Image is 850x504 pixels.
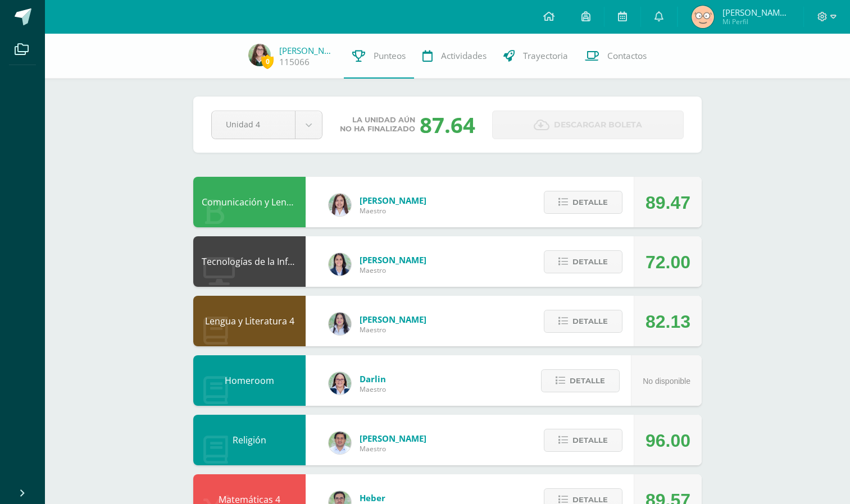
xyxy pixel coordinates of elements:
[360,314,426,325] span: [PERSON_NAME]
[544,191,622,214] button: Detalle
[329,313,351,335] img: df6a3bad71d85cf97c4a6d1acf904499.png
[722,7,790,18] span: [PERSON_NAME] de los Angeles
[360,206,426,216] span: Maestro
[607,50,647,62] span: Contactos
[572,251,608,272] span: Detalle
[360,384,386,394] span: Maestro
[360,254,426,265] span: [PERSON_NAME]
[576,34,655,79] a: Contactos
[360,325,426,335] span: Maestro
[248,44,271,66] img: 7a8bb309cd2690a783a0c444a844ac85.png
[544,429,622,452] button: Detalle
[646,237,690,287] div: 72.00
[544,310,622,333] button: Detalle
[193,177,306,227] div: Comunicación y Lenguaje L3 Inglés 4
[523,50,568,62] span: Trayectoria
[193,355,306,406] div: Homeroom
[329,194,351,216] img: acecb51a315cac2de2e3deefdb732c9f.png
[360,444,426,453] span: Maestro
[572,430,608,451] span: Detalle
[193,236,306,287] div: Tecnologías de la Información y la Comunicación 4
[570,370,605,391] span: Detalle
[646,296,690,347] div: 82.13
[329,432,351,454] img: f767cae2d037801592f2ba1a5db71a2a.png
[554,111,642,139] span: Descargar boleta
[279,56,310,68] a: 115066
[420,110,475,139] div: 87.64
[340,116,415,134] span: La unidad aún no ha finalizado
[344,34,414,79] a: Punteos
[360,492,386,503] span: Heber
[193,415,306,465] div: Religión
[374,50,406,62] span: Punteos
[329,372,351,395] img: 571966f00f586896050bf2f129d9ef0a.png
[544,250,622,273] button: Detalle
[414,34,495,79] a: Actividades
[643,377,690,386] span: No disponible
[646,415,690,466] div: 96.00
[722,17,790,26] span: Mi Perfil
[226,111,281,138] span: Unidad 4
[212,111,322,139] a: Unidad 4
[360,373,386,384] span: Darlin
[329,253,351,276] img: 7489ccb779e23ff9f2c3e89c21f82ed0.png
[193,296,306,346] div: Lengua y Literatura 4
[495,34,576,79] a: Trayectoria
[360,195,426,206] span: [PERSON_NAME]
[360,433,426,444] span: [PERSON_NAME]
[261,54,274,68] span: 0
[360,265,426,275] span: Maestro
[692,6,714,28] img: 6366ed5ed987100471695a0532754633.png
[572,311,608,332] span: Detalle
[541,369,620,392] button: Detalle
[646,177,690,228] div: 89.47
[572,192,608,213] span: Detalle
[441,50,487,62] span: Actividades
[279,45,335,56] a: [PERSON_NAME]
